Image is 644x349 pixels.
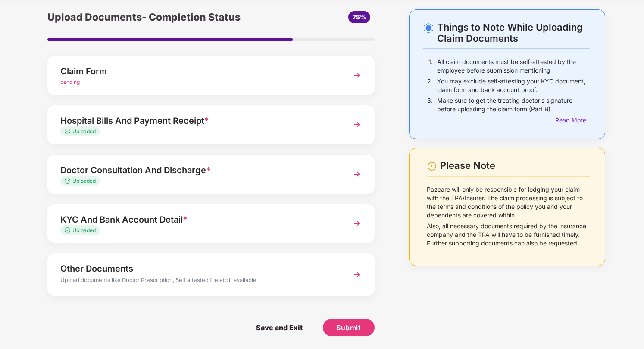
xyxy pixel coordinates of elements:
[349,117,365,132] img: svg+xml;base64,PHN2ZyBpZD0iTmV4dCIgeG1sbnM9Imh0dHA6Ly93d3cudzMub3JnLzIwMDAvc3ZnIiB3aWR0aD0iMzYiIG...
[72,178,96,184] span: Uploaded
[555,116,590,125] div: Read More
[423,23,434,33] img: svg+xml;base64,PHN2ZyB4bWxucz0iaHR0cDovL3d3dy53My5vcmcvMjAwMC9zdmciIHdpZHRoPSIyNC4wOTMiIGhlaWdodD...
[60,114,337,128] div: Hospital Bills And Payment Receipt
[65,129,72,134] img: svg+xml;base64,PHN2ZyB4bWxucz0iaHR0cDovL3d3dy53My5vcmcvMjAwMC9zdmciIHdpZHRoPSIxMy4zMzMiIGhlaWdodD...
[65,227,72,233] img: svg+xml;base64,PHN2ZyB4bWxucz0iaHR0cDovL3d3dy53My5vcmcvMjAwMC9zdmciIHdpZHRoPSIxMy4zMzMiIGhlaWdodD...
[437,96,590,113] p: Make sure to get the treating doctor’s signature before uploading the claim form (Part B)
[427,185,590,220] p: Pazcare will only be responsible for lodging your claim with the TPA/Insurer. The claim processin...
[60,262,337,276] div: Other Documents
[247,319,311,336] span: Save and Exit
[427,222,590,248] p: Also, all necessary documents required by the insurance company and the TPA will have to be furni...
[349,67,365,83] img: svg+xml;base64,PHN2ZyBpZD0iTmV4dCIgeG1sbnM9Imh0dHA6Ly93d3cudzMub3JnLzIwMDAvc3ZnIiB3aWR0aD0iMzYiIG...
[428,58,433,75] p: 1.
[72,227,96,233] span: Uploaded
[427,161,437,171] img: svg+xml;base64,PHN2ZyBpZD0iV2FybmluZ18tXzI0eDI0IiBkYXRhLW5hbWU9Ildhcm5pbmcgLSAyNHgyNCIgeG1sbnM9Im...
[336,323,361,332] span: Submit
[60,276,337,287] div: Upload documents like Doctor Prescription, Self attested file etc if available.
[353,13,366,21] span: 75%
[427,96,433,113] p: 3.
[60,79,80,85] span: pending
[60,64,337,78] div: Claim Form
[323,319,375,336] button: Submit
[60,163,337,177] div: Doctor Consultation And Discharge
[437,58,590,75] p: All claim documents must be self-attested by the employee before submission mentioning
[60,213,337,227] div: KYC And Bank Account Detail
[72,128,96,135] span: Uploaded
[437,21,590,44] div: Things to Note While Uploading Claim Documents
[349,216,365,231] img: svg+xml;base64,PHN2ZyBpZD0iTmV4dCIgeG1sbnM9Imh0dHA6Ly93d3cudzMub3JnLzIwMDAvc3ZnIiB3aWR0aD0iMzYiIG...
[440,160,590,171] div: Please Note
[349,267,365,282] img: svg+xml;base64,PHN2ZyBpZD0iTmV4dCIgeG1sbnM9Imh0dHA6Ly93d3cudzMub3JnLzIwMDAvc3ZnIiB3aWR0aD0iMzYiIG...
[437,77,590,94] p: You may exclude self-attesting your KYC document, claim form and bank account proof.
[349,166,365,182] img: svg+xml;base64,PHN2ZyBpZD0iTmV4dCIgeG1sbnM9Imh0dHA6Ly93d3cudzMub3JnLzIwMDAvc3ZnIiB3aWR0aD0iMzYiIG...
[47,9,266,25] div: Upload Documents- Completion Status
[65,178,72,184] img: svg+xml;base64,PHN2ZyB4bWxucz0iaHR0cDovL3d3dy53My5vcmcvMjAwMC9zdmciIHdpZHRoPSIxMy4zMzMiIGhlaWdodD...
[427,77,433,94] p: 2.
